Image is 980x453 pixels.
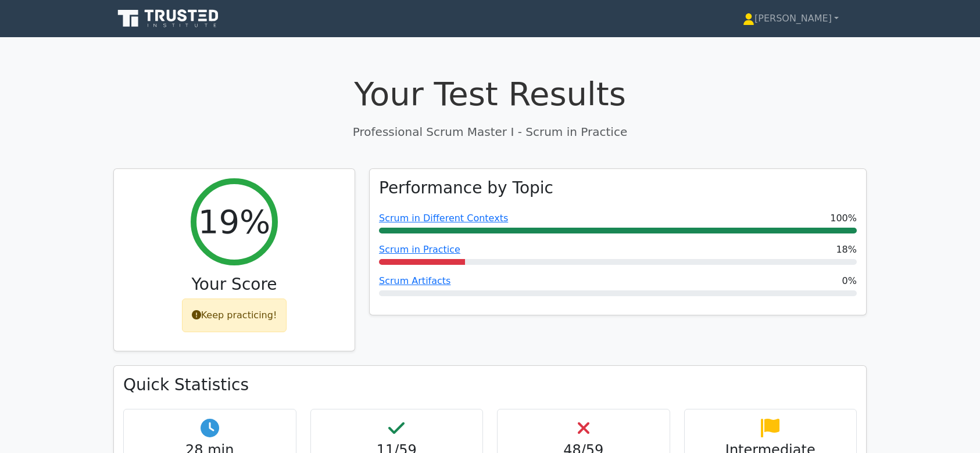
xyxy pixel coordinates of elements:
[830,211,857,225] span: 100%
[379,213,508,224] a: Scrum in Different Contexts
[379,244,460,255] a: Scrum in Practice
[113,123,867,141] p: Professional Scrum Master I - Scrum in Practice
[198,202,270,241] h2: 19%
[182,299,287,332] div: Keep practicing!
[123,275,345,294] h3: Your Score
[379,275,450,286] a: Scrum Artifacts
[715,7,867,30] a: [PERSON_NAME]
[379,178,553,198] h3: Performance by Topic
[113,74,867,113] h1: Your Test Results
[842,274,857,288] span: 0%
[836,243,857,257] span: 18%
[123,375,857,395] h3: Quick Statistics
